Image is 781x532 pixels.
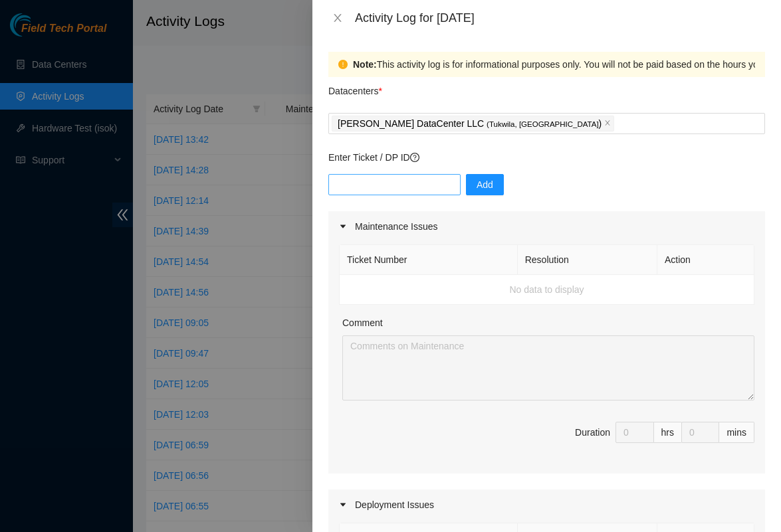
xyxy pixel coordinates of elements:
[328,150,765,165] p: Enter Ticket / DP ID
[342,335,754,400] textarea: Comment
[340,245,518,275] th: Ticket Number
[328,211,765,242] div: Maintenance Issues
[332,13,343,23] span: close
[338,116,602,132] p: [PERSON_NAME] DataCenter LLC )
[487,120,599,128] span: ( Tukwila, [GEOGRAPHIC_DATA]
[410,153,419,162] span: question-circle
[654,422,682,443] div: hrs
[575,425,610,440] div: Duration
[353,57,377,72] strong: Note:
[328,489,765,520] div: Deployment Issues
[657,245,754,275] th: Action
[340,275,754,305] td: No data to display
[355,11,765,25] div: Activity Log for [DATE]
[466,174,504,195] button: Add
[339,222,347,230] span: caret-right
[338,60,348,69] span: exclamation-circle
[339,501,347,509] span: caret-right
[477,177,493,192] span: Add
[328,77,382,98] p: Datacenters
[719,422,754,443] div: mins
[342,315,383,330] label: Comment
[518,245,657,275] th: Resolution
[328,12,347,25] button: Close
[604,120,611,128] span: close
